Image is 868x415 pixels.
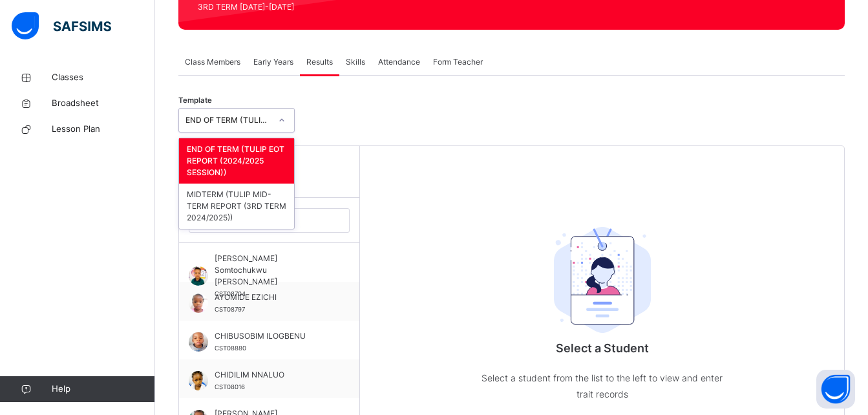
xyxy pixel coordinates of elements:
[178,95,212,106] span: Template
[473,370,732,402] p: Select a student from the list to the left to view and enter trait records
[185,114,271,126] div: END OF TERM (TULIP EOT REPORT (2024/2025 SESSION))
[189,293,208,313] img: 457990.png
[473,191,732,217] div: Select a Student
[473,339,732,357] p: Select a Student
[189,332,208,352] img: 76800.png
[185,56,240,68] span: Class Members
[215,292,330,303] span: AYOMIDE EZICHI
[215,330,330,342] span: CHIBUSOBIM ILOGBENU
[179,138,294,184] div: END OF TERM (TULIP EOT REPORT (2024/2025 SESSION))
[215,383,245,390] span: CST08016
[12,12,111,39] img: safsims
[378,56,420,68] span: Attendance
[346,56,365,68] span: Skills
[433,56,483,68] span: Form Teacher
[52,383,154,396] span: Help
[215,345,246,352] span: CST08880
[306,56,333,68] span: Results
[215,369,330,381] span: CHIDILIM NNALUO
[179,184,294,229] div: MIDTERM (TULIP MID-TERM REPORT (3RD TERM 2024/2025))
[253,56,293,68] span: Early Years
[52,71,155,84] span: Classes
[52,97,155,110] span: Broadsheet
[189,266,208,286] img: 00662.png
[189,371,208,390] img: 00001.png
[215,306,245,313] span: CST08797
[554,227,651,333] img: student.207b5acb3037b72b59086e8b1a17b1d0.svg
[215,253,330,288] span: [PERSON_NAME] Somtochukwu [PERSON_NAME]
[816,370,855,409] button: Open asap
[52,123,155,136] span: Lesson Plan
